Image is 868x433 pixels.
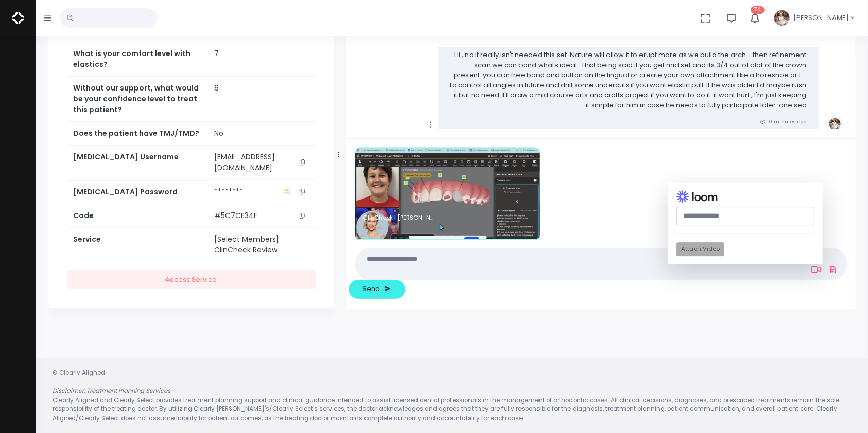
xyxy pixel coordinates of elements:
[355,47,847,130] div: scrollable content
[809,265,823,274] a: Add Loom Video
[67,77,208,122] th: Without our support, what would be your confidence level to treat this patient?
[793,13,849,23] span: [PERSON_NAME]
[355,148,540,239] img: f1a9023dbd1547d0a30f3fb7cb96b289-e98e7897d0c091ea.gif
[67,228,208,262] th: Service
[208,204,316,228] td: #5C7CE34F
[363,214,435,221] p: ClinCheck | [PERSON_NAME] - [DATE]
[773,9,791,27] img: Header Avatar
[67,42,208,77] th: What is your comfort level with elastics?
[450,50,806,110] p: Hi , no it really isn't needed this set. Nature will allow it to erupt more as we build the arch ...
[42,369,862,423] div: © Clearly Aligned Clearly Aligned and Clearly Select provides treatment planning support and clin...
[760,118,806,125] small: 10 minutes ago
[67,180,208,204] th: [MEDICAL_DATA] Password
[208,122,316,146] td: No
[363,224,384,231] span: Remove
[208,77,316,122] td: 6
[208,42,316,77] td: 7
[363,284,380,294] span: Send
[12,7,24,29] img: Logo Horizontal
[67,204,208,228] th: Code
[349,280,405,299] button: Send
[751,6,765,14] span: 74
[208,146,316,180] td: [EMAIL_ADDRESS][DOMAIN_NAME]
[67,122,208,146] th: Does the patient have TMJ/TMD?
[214,234,309,256] div: [Select Members] ClinCheck Review
[67,270,316,290] a: Access Service
[53,387,170,395] em: Disclaimer: Treatment Planning Services
[67,146,208,181] th: [MEDICAL_DATA] Username
[827,260,839,279] a: Add Files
